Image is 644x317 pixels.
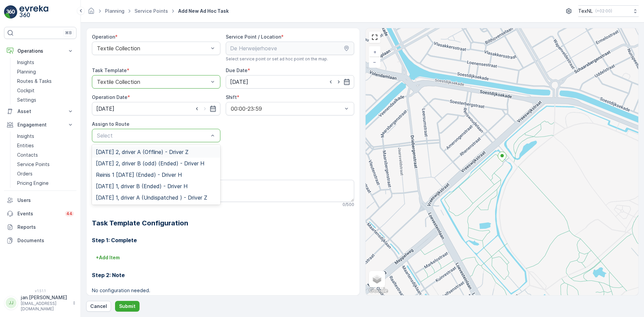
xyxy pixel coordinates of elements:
div: JJ [6,298,16,308]
p: + Add Item [96,254,120,261]
p: Insights [17,59,34,66]
a: Documents [4,234,76,247]
img: Google [367,286,389,295]
h3: Step 2: Note [92,271,354,279]
span: Reinis 1 [DATE] (Ended) - Driver H [96,172,182,178]
label: Operation [92,34,115,40]
a: Entities [14,141,76,150]
a: Cockpit [14,86,76,95]
img: logo [4,5,17,19]
p: Insights [17,133,34,140]
input: dd/mm/yyyy [226,75,354,89]
p: Documents [17,237,74,244]
a: View Fullscreen [370,32,380,42]
a: Planning [14,67,76,76]
p: Settings [17,97,36,103]
span: [DATE] 2, driver A (Offline) - Driver Z [96,149,189,155]
p: Select [97,131,209,140]
label: Service Point / Location [226,34,281,40]
p: 0 / 500 [342,202,354,207]
a: Zoom In [370,47,380,57]
a: Homepage [88,10,95,15]
span: [DATE] 1, driver B (Ended) - Driver H [96,183,187,189]
span: [DATE] 2, driver B (odd) (Ended) - Driver H [96,160,204,166]
a: Orders [14,169,76,178]
p: No configuration needed. [92,287,354,294]
label: Operation Date [92,94,127,100]
input: De Herweijerhoeve [226,42,354,55]
button: TexNL(+02:00) [578,5,639,17]
a: Events44 [4,207,76,220]
a: Pricing Engine [14,178,76,188]
a: Users [4,194,76,207]
h2: Task Template Configuration [92,218,354,228]
span: + [373,49,376,55]
p: Submit [119,303,136,310]
p: Contacts [17,152,38,158]
a: Planning [105,8,124,14]
a: Routes & Tasks [14,76,76,86]
input: dd/mm/yyyy [92,102,220,115]
a: Zoom Out [370,57,380,67]
label: Due Date [226,67,248,73]
p: Engagement [17,121,63,128]
span: Select service point or set ad hoc point on the map. [226,56,328,62]
p: Service Points [17,161,50,168]
a: Insights [14,58,76,67]
span: [DATE] 1, driver A (Undispatched ) - Driver Z [96,195,207,201]
p: Entities [17,142,34,149]
a: Service Points [14,160,76,169]
label: Task Template [92,67,127,73]
p: Asset [17,108,63,115]
a: Reports [4,220,76,234]
h3: Step 1: Complete [92,236,354,244]
p: ⌘B [65,30,72,36]
button: +Add Item [92,252,124,263]
label: Shift [226,94,237,100]
p: 44 [66,211,72,216]
button: Engagement [4,118,76,131]
button: Asset [4,105,76,118]
p: ( +02:00 ) [595,8,612,14]
span: Add New Ad Hoc Task [177,8,230,14]
p: Operations [17,48,63,54]
p: Pricing Engine [17,180,49,187]
a: Layers [370,272,384,286]
button: Submit [115,301,140,312]
label: Assign to Route [92,121,129,127]
p: Reports [17,224,74,230]
span: v 1.51.1 [4,289,76,293]
a: Insights [14,131,76,141]
p: Events [17,210,61,217]
p: Cockpit [17,87,35,94]
p: [EMAIL_ADDRESS][DOMAIN_NAME] [21,301,69,312]
img: logo_light-DOdMpM7g.png [19,5,48,19]
a: Settings [14,95,76,105]
button: JJjan.[PERSON_NAME][EMAIL_ADDRESS][DOMAIN_NAME] [4,294,76,312]
button: Operations [4,44,76,58]
p: Routes & Tasks [17,78,52,85]
p: Users [17,197,74,204]
p: Orders [17,170,33,177]
p: Cancel [90,303,107,310]
p: jan.[PERSON_NAME] [21,294,69,301]
button: Cancel [86,301,111,312]
a: Service Points [135,8,168,14]
span: − [373,59,376,65]
p: Planning [17,68,36,75]
p: TexNL [578,8,593,14]
a: Contacts [14,150,76,160]
a: Open this area in Google Maps (opens a new window) [367,286,389,295]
